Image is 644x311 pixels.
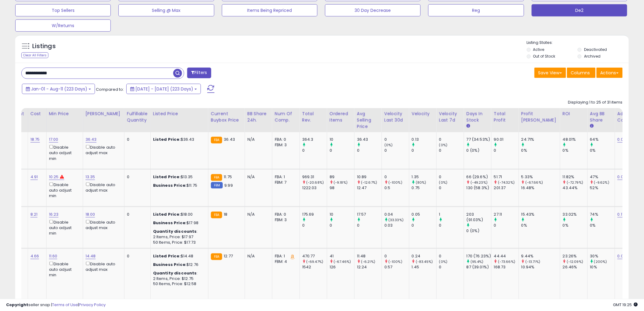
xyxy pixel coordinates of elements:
small: Days In Stock. [467,123,470,129]
div: 0 [439,137,464,142]
div: Profit [PERSON_NAME] [521,111,558,123]
div: 0 [357,148,382,153]
label: Active [533,47,544,52]
div: 0 (0%) [467,228,491,234]
button: Items Being Repriced [222,4,317,16]
small: (-73.66%) [498,259,515,264]
small: FBA [211,253,222,260]
div: 969.31 [302,174,327,180]
div: 74% [590,212,615,217]
small: (-6.21%) [361,259,375,264]
div: 0 [384,148,409,153]
div: N/A [247,137,268,142]
b: Listed Price: [153,136,181,142]
button: [DATE] - [DATE] (223 Days) [126,84,201,94]
b: Listed Price: [153,253,181,259]
small: (-67.46%) [334,259,351,264]
div: 43.44% [563,185,587,191]
div: 203 (91.03%) [467,212,491,223]
div: ROI [563,111,585,117]
div: Ordered Items [330,111,352,123]
b: Listed Price: [153,211,181,217]
span: 18 [224,211,227,217]
div: 0% [590,148,615,153]
div: FBA: 0 [275,137,295,142]
div: Disable auto adjust min [49,260,78,278]
span: Compared to: [96,87,124,92]
div: 90.01 [494,137,519,142]
div: 17.57 [357,212,382,217]
div: Disable auto adjust min [49,181,78,199]
div: $13.35 [153,174,204,180]
div: Disable auto adjust min [49,219,78,236]
label: Deactivated [584,47,607,52]
button: Filters [187,68,211,78]
div: 0 [127,253,146,259]
small: (0%) [439,180,448,185]
div: 0.5 [384,185,409,191]
div: 0 [412,148,436,153]
div: 0 [439,253,464,259]
a: 18.75 [30,136,40,143]
a: 0.11 [618,211,624,217]
div: Displaying 1 to 25 of 31 items [568,100,623,105]
small: (33.33%) [388,217,404,222]
div: 0.03 [384,223,409,228]
div: BB Share 24h. [247,111,270,123]
div: Disable auto adjust min [49,144,78,161]
small: (-67.66%) [525,180,543,185]
div: Current Buybox Price [211,111,242,123]
div: $12.76 [153,262,204,267]
h5: Listings [32,42,56,51]
small: (-74.32%) [498,180,515,185]
b: Business Price: [153,220,187,226]
small: FBA [211,137,222,143]
b: Quantity discounts [153,228,197,234]
div: Velocity Last 30d [384,111,407,123]
div: 0 [412,223,436,228]
div: 87 (39.01%) [467,264,491,270]
b: Listed Price: [153,174,181,180]
div: Num of Comp. [275,111,297,123]
button: Actions [597,68,623,78]
small: (0%) [439,259,448,264]
div: 0 [384,174,409,180]
small: (-9.18%) [334,180,348,185]
small: (-13.71%) [525,259,540,264]
small: (0%) [384,143,393,147]
label: Archived [584,54,600,59]
div: Min Price [49,111,80,117]
button: Reg [428,4,524,16]
a: Privacy Policy [79,302,106,308]
div: 0 [439,174,464,180]
div: 0 [127,174,146,180]
div: 0% [590,223,615,228]
div: Disable auto adjust max [86,260,120,272]
div: 0 [127,212,146,217]
div: Clear All Filters [21,52,48,58]
div: 11.82% [563,174,587,180]
div: 16.48% [521,185,560,191]
p: Listing States: [527,40,629,46]
div: 12.47 [357,185,382,191]
small: (-72.79%) [567,180,583,185]
div: 10 [330,137,354,142]
a: 0.05 [618,136,626,143]
label: Out of Stock [533,54,555,59]
div: 0 [384,137,409,142]
div: 27.11 [494,212,519,217]
a: 11.60 [49,253,58,259]
div: 0.57 [384,264,409,270]
div: $14.48 [153,253,204,259]
div: 10% [590,264,615,270]
small: (-9.62%) [594,180,609,185]
span: Columns [571,70,590,76]
div: Fulfillable Quantity [127,111,148,123]
small: (95.4%) [471,259,484,264]
div: Fulfillment [1,111,25,117]
button: Jan-01 - Aug-11 (223 Days) [22,84,95,94]
button: Columns [567,68,596,78]
a: 10.25 [49,174,59,180]
div: 170 (76.23%) [467,253,491,259]
a: 16.23 [49,211,59,217]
